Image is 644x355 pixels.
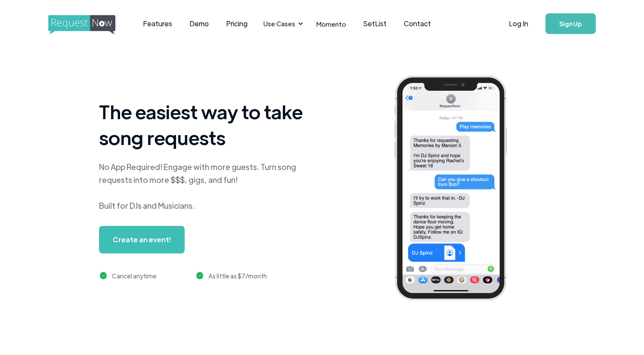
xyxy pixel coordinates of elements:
[263,19,295,28] div: Use Cases
[48,15,113,32] a: home
[112,271,157,281] div: Cancel anytime
[99,99,314,150] h1: The easiest way to take song requests
[134,10,181,37] a: Features
[217,10,256,37] a: Pricing
[196,272,204,279] img: green checkmark
[355,10,395,37] a: SetList
[395,10,440,37] a: Contact
[545,13,596,34] a: Sign Up
[99,226,185,253] a: Create an event!
[48,15,131,35] img: requestnow logo
[181,10,217,37] a: Demo
[99,161,314,212] div: No App Required! Engage with more guests. Turn song requests into more $$$, gigs, and fun! Built ...
[500,9,537,39] a: Log In
[308,11,355,37] a: Momento
[100,272,107,279] img: green checkmark
[208,271,267,281] div: As little as $7/month
[384,70,530,309] img: iphone screenshot
[258,10,306,37] div: Use Cases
